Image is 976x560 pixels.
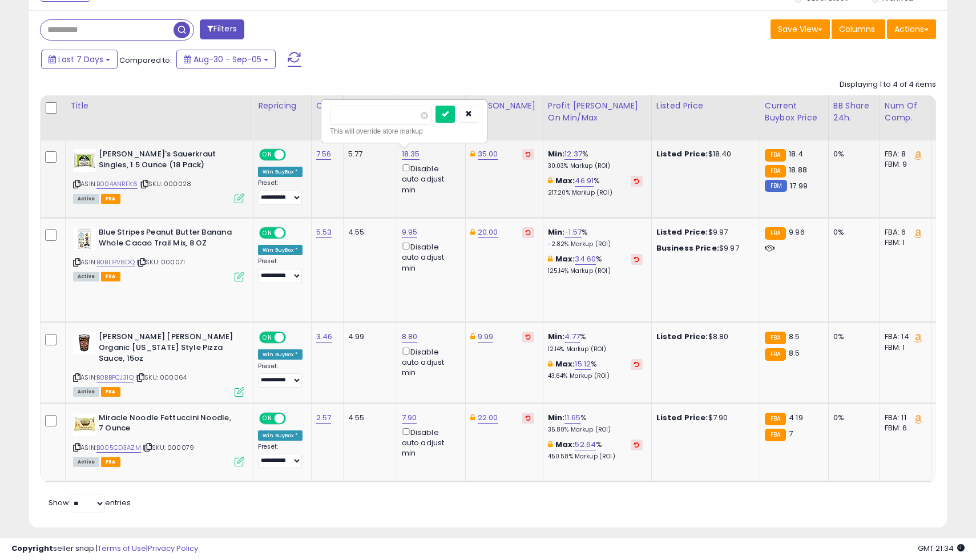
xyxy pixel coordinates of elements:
span: Columns [839,23,875,35]
span: FBA [101,194,120,204]
div: Disable auto adjust min [402,345,457,378]
a: 7.56 [316,148,332,160]
div: FBA: 11 [885,413,922,423]
b: Max: [555,175,575,186]
a: 11.65 [564,412,580,424]
div: % [548,176,643,197]
p: 217.20% Markup (ROI) [548,189,643,197]
span: FBA [101,457,120,467]
a: 46.91 [575,175,594,187]
small: FBA [765,429,786,441]
b: Listed Price: [656,331,708,342]
span: 18.4 [789,148,803,159]
a: B004ANRFK6 [96,179,138,189]
div: 0% [833,149,871,159]
div: 0% [833,413,871,423]
b: Miracle Noodle Fettuccini Noodle, 7 Ounce [99,413,237,437]
a: 15.12 [575,358,591,370]
span: FBA [101,387,120,397]
th: The percentage added to the cost of goods (COGS) that forms the calculator for Min & Max prices. [543,95,651,140]
span: OFF [284,333,303,343]
a: 2.57 [316,412,332,424]
span: ON [260,333,275,343]
a: 3.46 [316,331,333,343]
div: ASIN: [73,332,244,395]
div: FBM: 9 [885,159,922,170]
div: Title [70,100,248,112]
div: $9.97 [656,243,751,253]
div: $7.90 [656,413,751,423]
strong: Copyright [11,543,53,554]
p: 43.64% Markup (ROI) [548,372,643,380]
a: 20.00 [478,227,498,238]
div: $18.40 [656,149,751,159]
span: All listings currently available for purchase on Amazon [73,387,99,397]
a: 35.00 [478,148,498,160]
span: ON [260,228,275,238]
p: 125.14% Markup (ROI) [548,267,643,275]
div: 0% [833,332,871,342]
span: | SKU: 000071 [136,257,185,267]
img: 41sIc1WqP+L._SL40_.jpg [73,413,96,436]
small: FBA [765,165,786,178]
div: FBA: 8 [885,149,922,159]
div: FBM: 6 [885,423,922,433]
a: 8.80 [402,331,418,343]
a: 9.99 [478,331,494,343]
small: FBA [765,332,786,344]
div: ASIN: [73,413,244,466]
i: Revert to store-level Dynamic Max Price [526,229,531,235]
div: 4.99 [348,332,388,342]
p: 30.03% Markup (ROI) [548,162,643,170]
a: Terms of Use [98,543,146,554]
small: Avg Win Price. [936,124,943,134]
div: % [548,227,643,248]
div: $8.80 [656,332,751,342]
div: This will override store markup [330,126,478,137]
a: 4.77 [564,331,580,343]
span: ON [260,413,275,423]
b: Listed Price: [656,148,708,159]
div: Preset: [258,443,303,469]
button: Actions [887,19,936,39]
a: Privacy Policy [148,543,198,554]
span: Compared to: [119,55,172,66]
div: seller snap | | [11,543,198,554]
button: Aug-30 - Sep-05 [176,50,276,69]
small: FBA [765,413,786,425]
div: $9.97 [656,227,751,237]
div: FBA: 6 [885,227,922,237]
a: 18.35 [402,148,420,160]
button: Last 7 Days [41,50,118,69]
div: Repricing [258,100,306,112]
span: All listings currently available for purchase on Amazon [73,194,99,204]
button: Columns [832,19,885,39]
div: Disable auto adjust min [402,240,457,273]
a: 5.53 [316,227,332,238]
span: OFF [284,413,303,423]
div: Preset: [258,257,303,283]
b: Max: [555,358,575,369]
div: FBM: 1 [885,343,922,353]
span: OFF [284,228,303,238]
div: ASIN: [73,227,244,280]
div: Preset: [258,362,303,388]
i: This overrides the store level max markup for this listing [548,255,552,263]
p: -2.82% Markup (ROI) [548,240,643,248]
span: Aug-30 - Sep-05 [193,54,261,65]
b: Blue Stripes Peanut Butter Banana Whole Cacao Trail Mix, 8 OZ [99,227,237,251]
span: 7 [789,428,793,439]
div: Profit [PERSON_NAME] on Min/Max [548,100,647,124]
p: 12.14% Markup (ROI) [548,345,643,353]
span: 9.96 [789,227,805,237]
p: 450.58% Markup (ROI) [548,453,643,461]
div: 5.77 [348,149,388,159]
a: 12.37 [564,148,582,160]
span: ON [260,150,275,160]
div: Win BuyBox * [258,167,303,177]
div: % [548,149,643,170]
span: 17.99 [790,180,808,191]
div: Disable auto adjust min [402,162,457,195]
div: Cost [316,100,338,112]
a: 7.90 [402,412,417,424]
